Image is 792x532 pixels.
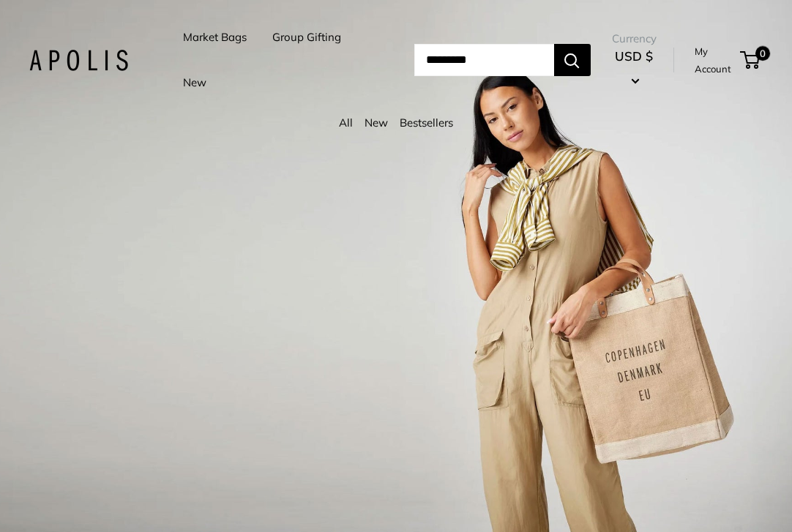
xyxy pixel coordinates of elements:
[741,51,760,69] a: 0
[414,44,554,76] input: Search...
[29,50,128,71] img: Apolis
[365,116,388,130] a: New
[612,45,657,91] button: USD $
[183,72,206,93] a: New
[339,116,353,130] a: All
[612,29,657,49] span: Currency
[755,46,770,61] span: 0
[554,44,591,76] button: Search
[695,42,735,78] a: My Account
[615,48,653,64] span: USD $
[183,27,247,48] a: Market Bags
[272,27,341,48] a: Group Gifting
[400,116,453,130] a: Bestsellers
